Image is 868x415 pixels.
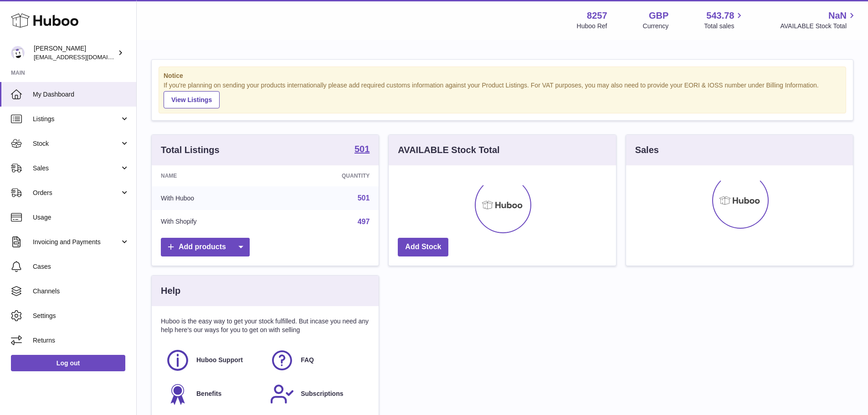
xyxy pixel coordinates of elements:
div: Huboo Ref [577,22,607,31]
a: 543.78 Total sales [704,10,745,31]
img: internalAdmin-8257@internal.huboo.com [11,46,25,60]
span: Usage [33,213,129,222]
span: [EMAIL_ADDRESS][DOMAIN_NAME] [34,53,134,61]
h3: AVAILABLE Stock Total [398,144,499,156]
span: Subscriptions [301,389,343,398]
h3: Sales [635,144,659,156]
a: Add Stock [398,238,448,256]
a: Add products [161,238,250,256]
span: Listings [33,115,120,123]
div: Currency [643,22,669,31]
span: AVAILABLE Stock Total [780,22,857,31]
span: My Dashboard [33,90,129,99]
p: Huboo is the easy way to get your stock fulfilled. But incase you need any help here's our ways f... [161,317,370,334]
span: Channels [33,287,129,296]
a: 501 [358,194,370,202]
td: With Shopify [152,210,274,234]
a: FAQ [270,348,365,373]
td: With Huboo [152,186,274,210]
span: Benefits [196,389,221,398]
th: Name [152,165,274,186]
a: Log out [11,355,125,371]
a: Benefits [165,382,261,406]
div: If you're planning on sending your products internationally please add required customs informati... [164,81,841,108]
strong: Notice [164,72,841,80]
a: 497 [358,218,370,225]
a: View Listings [164,91,220,108]
strong: 501 [354,144,370,154]
strong: 8257 [587,10,607,22]
a: 501 [354,144,370,155]
a: NaN AVAILABLE Stock Total [780,10,857,31]
span: Orders [33,189,120,197]
span: Settings [33,312,129,320]
span: Invoicing and Payments [33,238,120,246]
a: Subscriptions [270,382,365,406]
span: Huboo Support [196,356,243,364]
a: Huboo Support [165,348,261,373]
span: 543.78 [706,10,734,22]
span: Stock [33,139,120,148]
span: FAQ [301,356,314,364]
th: Quantity [274,165,379,186]
span: Cases [33,262,129,271]
span: NaN [828,10,847,22]
strong: GBP [649,10,668,22]
span: Total sales [704,22,745,31]
span: Sales [33,164,120,173]
h3: Total Listings [161,144,220,156]
div: [PERSON_NAME] [34,44,116,61]
span: Returns [33,336,129,345]
h3: Help [161,285,180,297]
